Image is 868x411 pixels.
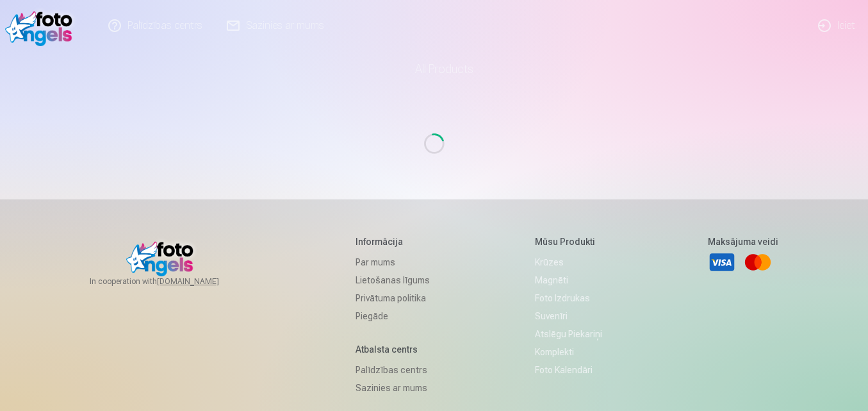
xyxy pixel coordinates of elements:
a: Foto izdrukas [535,289,602,307]
a: Palīdzības centrs [356,361,430,379]
a: Privātuma politika [356,289,430,307]
h5: Maksājuma veidi [708,235,778,248]
h5: Mūsu produkti [535,235,602,248]
a: Visa [708,248,736,276]
a: Atslēgu piekariņi [535,325,602,343]
a: Foto kalendāri [535,361,602,379]
h5: Informācija [356,235,430,248]
a: [DOMAIN_NAME] [157,276,250,287]
a: Krūzes [535,253,602,271]
h5: Atbalsta centrs [356,343,430,356]
a: All products [379,51,489,87]
a: Sazinies ar mums [356,379,430,397]
img: /v1 [5,5,79,46]
a: Lietošanas līgums [356,271,430,289]
a: Par mums [356,253,430,271]
a: Magnēti [535,271,602,289]
a: Suvenīri [535,307,602,325]
a: Komplekti [535,343,602,361]
a: Mastercard [744,248,772,276]
span: In cooperation with [90,276,250,287]
a: Piegāde [356,307,430,325]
